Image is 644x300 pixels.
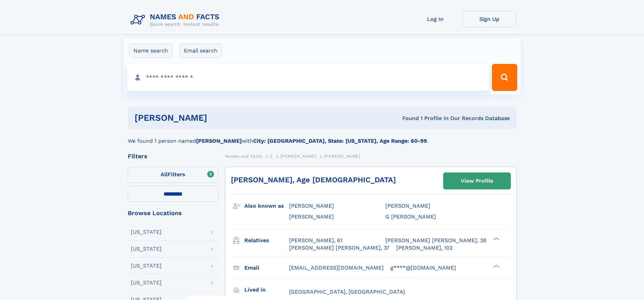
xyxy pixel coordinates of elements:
[289,213,334,220] span: [PERSON_NAME]
[244,235,289,246] h3: Relatives
[289,237,342,244] a: [PERSON_NAME], 61
[324,154,360,159] span: [PERSON_NAME]
[131,280,162,285] div: [US_STATE]
[492,64,517,91] button: Search Button
[492,236,500,241] div: ❯
[196,138,242,144] b: [PERSON_NAME]
[270,154,273,159] span: Z
[385,237,486,244] a: [PERSON_NAME] [PERSON_NAME], 38
[129,44,172,58] label: Name search
[305,115,510,122] div: Found 1 Profile In Our Records Database
[131,246,162,252] div: [US_STATE]
[462,11,517,27] a: Sign Up
[253,138,427,144] b: City: [GEOGRAPHIC_DATA], State: [US_STATE], Age Range: 60-99
[244,284,289,296] h3: Lived in
[128,11,225,29] img: Logo Names and Facts
[244,200,289,212] h3: Also known as
[231,176,396,184] a: [PERSON_NAME], Age [DEMOGRAPHIC_DATA]
[244,262,289,274] h3: Email
[385,203,430,209] span: [PERSON_NAME]
[289,264,384,271] span: [EMAIL_ADDRESS][DOMAIN_NAME]
[127,64,489,91] input: search input
[444,173,510,189] a: View Profile
[131,263,162,269] div: [US_STATE]
[131,229,162,235] div: [US_STATE]
[396,244,453,252] a: [PERSON_NAME], 102
[225,152,262,160] a: Names and Facts
[161,171,168,178] span: All
[270,152,273,160] a: Z
[180,44,222,58] label: Email search
[408,11,462,27] a: Log In
[492,264,500,268] div: ❯
[289,244,389,252] a: [PERSON_NAME] [PERSON_NAME], 37
[289,289,405,295] span: [GEOGRAPHIC_DATA], [GEOGRAPHIC_DATA]
[128,210,218,216] div: Browse Locations
[461,173,493,189] div: View Profile
[280,154,316,159] span: [PERSON_NAME]
[128,153,218,159] div: Filters
[280,152,316,160] a: [PERSON_NAME]
[135,114,305,122] h1: [PERSON_NAME]
[289,203,334,209] span: [PERSON_NAME]
[128,129,517,145] div: We found 1 person named with .
[128,167,218,183] label: Filters
[385,213,436,220] span: G [PERSON_NAME]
